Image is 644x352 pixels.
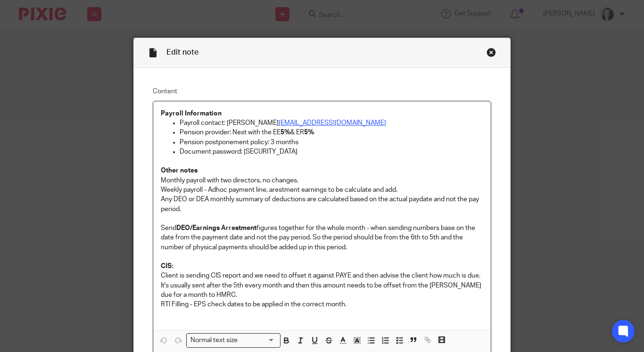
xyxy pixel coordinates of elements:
p: Pension postponement policy: 3 months [180,138,483,147]
p: Document password: [SECURITY_DATA] [180,147,483,156]
strong: 5% [304,129,314,136]
p: Send figures together for the whole month - when sending numbers base on the date from the paymen... [161,223,483,252]
strong: DEO/Earnings Arrestment [176,225,256,231]
a: [EMAIL_ADDRESS][DOMAIN_NAME] [279,120,386,126]
strong: 5% [281,129,290,136]
p: RTI Filling - EPS check dates to be applied in the correct month. [161,300,483,309]
strong: Payroll Information [161,110,222,117]
p: Pension provider: Nest with the EE & ER [180,128,483,137]
p: Weekly payroll - Adhoc payment line, arestment earnings to be calculate and add. [161,185,483,195]
p: Client is sending CIS report and we need to offset it against PAYE and then advise the client how... [161,271,483,300]
span: Edit note [166,49,198,56]
strong: Other notes [161,167,198,174]
p: Monthly payroll with two directors, no changes. [161,176,483,185]
span: Normal text size [189,336,240,345]
p: Any DEO or DEA monthly summary of deductions are calculated based on the actual paydate and not t... [161,195,483,214]
strong: CIS: [161,263,173,270]
div: Close this dialog window [487,48,496,57]
div: Search for option [186,333,281,348]
input: Search for option [241,336,275,345]
label: Content [153,87,491,96]
p: Payroll contact: [PERSON_NAME] [180,118,483,128]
